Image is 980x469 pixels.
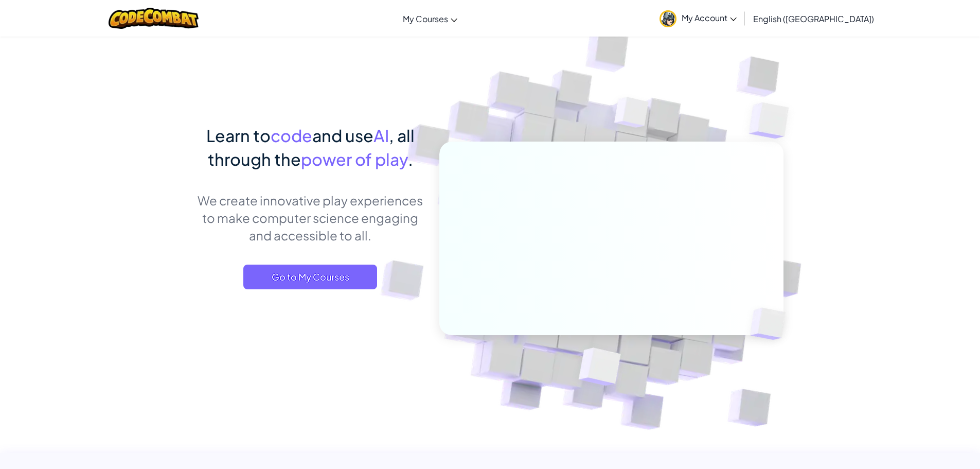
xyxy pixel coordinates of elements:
a: English ([GEOGRAPHIC_DATA]) [748,5,879,32]
img: Overlap cubes [733,286,810,361]
img: Overlap cubes [553,326,645,411]
span: Learn to [206,125,271,146]
span: and use [312,125,373,146]
p: We create innovative play experiences to make computer science engaging and accessible to all. [197,192,424,244]
span: My Account [682,12,737,23]
img: CodeCombat logo [109,8,199,29]
img: Overlap cubes [728,77,817,164]
a: My Courses [398,5,462,32]
span: English ([GEOGRAPHIC_DATA]) [753,13,874,24]
img: avatar [660,10,676,27]
span: My Courses [403,13,448,24]
span: . [408,149,413,169]
img: Overlap cubes [595,77,669,153]
a: Go to My Courses [243,265,377,289]
a: My Account [654,2,742,34]
span: AI [373,125,389,146]
span: power of play [301,149,408,169]
span: code [271,125,312,146]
